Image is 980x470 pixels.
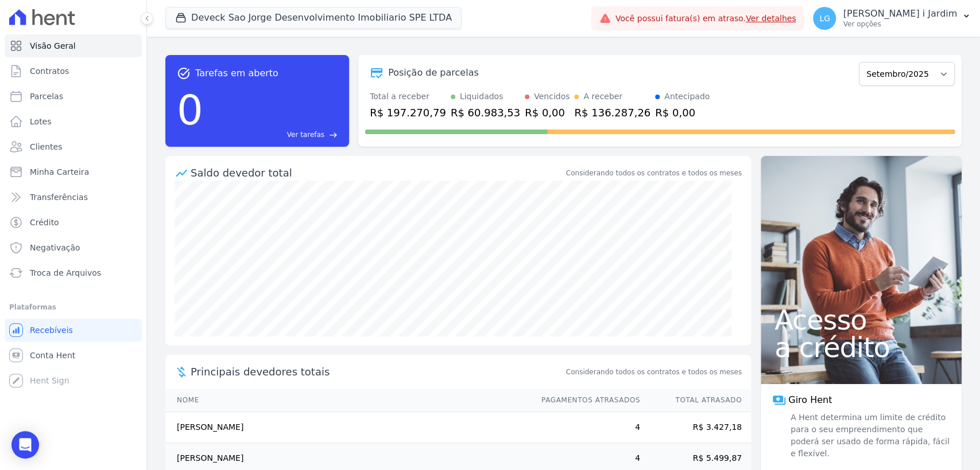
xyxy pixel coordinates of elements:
[30,267,101,279] span: Troca de Arquivos
[195,66,278,80] span: Tarefas em aberto
[5,261,142,284] a: Troca de Arquivos
[641,389,751,412] th: Total Atrasado
[165,389,530,412] th: Nome
[5,186,142,209] a: Transferências
[664,91,710,103] div: Antecipado
[9,300,137,314] div: Plataformas
[287,130,324,140] span: Ver tarefas
[5,85,142,108] a: Parcelas
[843,8,957,19] p: [PERSON_NAME] i Jardim
[843,19,957,29] p: Ver opções
[583,91,622,103] div: A receber
[30,166,89,178] span: Minha Carteira
[370,105,446,120] div: R$ 197.270,79
[177,80,203,140] div: 0
[30,191,88,203] span: Transferências
[5,344,142,367] a: Conta Hent
[30,324,73,336] span: Recebíveis
[5,135,142,158] a: Clientes
[165,7,462,29] button: Deveck Sao Jorge Desenvolvimento Imobiliario SPE LTDA
[30,116,52,127] span: Lotes
[641,412,751,443] td: R$ 3.427,18
[5,211,142,234] a: Crédito
[534,91,570,103] div: Vencidos
[655,105,710,120] div: R$ 0,00
[525,105,570,120] div: R$ 0,00
[165,412,530,443] td: [PERSON_NAME]
[11,431,39,459] div: Open Intercom Messenger
[5,60,142,83] a: Contratos
[30,141,62,152] span: Clientes
[566,367,742,377] span: Considerando todos os contratos e todos os meses
[177,66,191,80] span: task_alt
[30,91,63,102] span: Parcelas
[191,364,564,379] span: Principais devedores totais
[566,168,742,178] div: Considerando todos os contratos e todos os meses
[191,165,564,181] div: Saldo devedor total
[746,14,796,23] a: Ver detalhes
[460,91,503,103] div: Liquidados
[774,306,948,334] span: Acesso
[30,40,76,52] span: Visão Geral
[819,14,830,22] span: LG
[574,105,650,120] div: R$ 136.287,26
[451,105,520,120] div: R$ 60.983,53
[530,389,641,412] th: Pagamentos Atrasados
[788,412,950,460] span: A Hent determina um limite de crédito para o seu empreendimento que poderá ser usado de forma ráp...
[388,66,479,80] div: Posição de parcelas
[30,242,80,253] span: Negativação
[5,236,142,259] a: Negativação
[370,91,446,103] div: Total a receber
[5,34,142,57] a: Visão Geral
[5,160,142,183] a: Minha Carteira
[30,217,59,228] span: Crédito
[5,319,142,342] a: Recebíveis
[788,393,832,407] span: Giro Hent
[774,334,948,361] span: a crédito
[30,65,69,77] span: Contratos
[329,131,338,139] span: east
[615,13,796,25] span: Você possui fatura(s) em atraso.
[30,350,75,361] span: Conta Hent
[804,2,980,34] button: LG [PERSON_NAME] i Jardim Ver opções
[5,110,142,133] a: Lotes
[530,412,641,443] td: 4
[208,130,338,140] a: Ver tarefas east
